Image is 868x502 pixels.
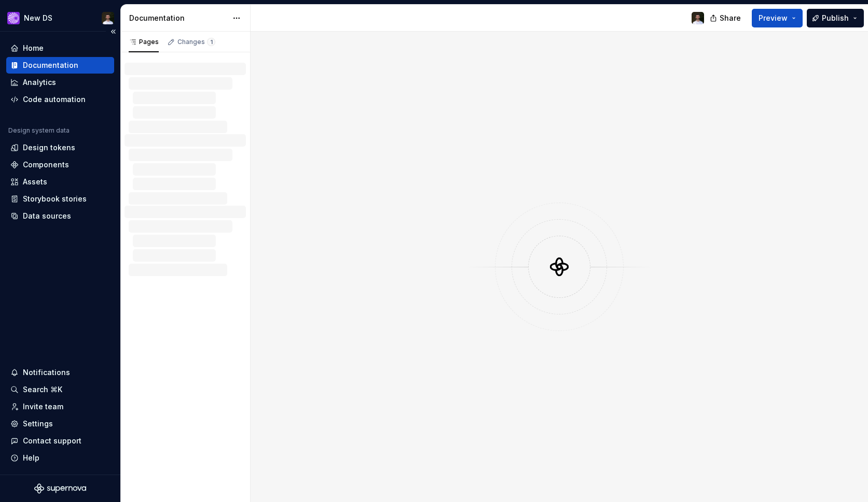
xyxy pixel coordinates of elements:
button: Contact support [6,433,114,449]
div: Analytics [23,77,56,88]
div: New DS [24,13,52,23]
div: Settings [23,419,53,429]
span: Preview [759,13,788,23]
div: Code automation [23,94,86,105]
a: Components [6,156,114,173]
div: Storybook stories [23,194,87,204]
div: Components [23,160,69,170]
a: Assets [6,174,114,190]
a: Storybook stories [6,191,114,207]
button: Notifications [6,364,114,381]
a: Data sources [6,208,114,224]
a: Analytics [6,74,114,91]
img: Tomas [692,12,704,24]
button: Share [705,9,748,27]
span: Share [720,13,741,23]
div: Pages [129,38,159,46]
div: Home [23,43,44,53]
div: Help [23,453,39,463]
a: Settings [6,415,114,432]
button: New DSTomas [2,7,118,29]
button: Collapse sidebar [106,24,120,39]
div: Documentation [129,13,227,23]
div: Documentation [23,60,78,70]
a: Invite team [6,398,114,415]
button: Preview [752,9,803,27]
div: Invite team [23,401,63,412]
div: Design system data [8,126,70,135]
span: 1 [207,38,215,46]
div: Search ⌘K [23,384,62,395]
a: Home [6,40,114,56]
img: ea0f8e8f-8665-44dd-b89f-33495d2eb5f1.png [7,12,20,24]
a: Design tokens [6,139,114,156]
span: Publish [822,13,849,23]
img: Tomas [102,12,114,24]
button: Help [6,450,114,466]
button: Publish [807,9,864,27]
div: Notifications [23,367,70,378]
svg: Supernova Logo [34,483,86,494]
div: Contact support [23,436,81,446]
button: Search ⌘K [6,381,114,398]
div: Design tokens [23,142,75,153]
div: Data sources [23,211,71,221]
a: Documentation [6,57,114,74]
a: Code automation [6,91,114,108]
div: Assets [23,177,47,187]
div: Changes [177,38,215,46]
